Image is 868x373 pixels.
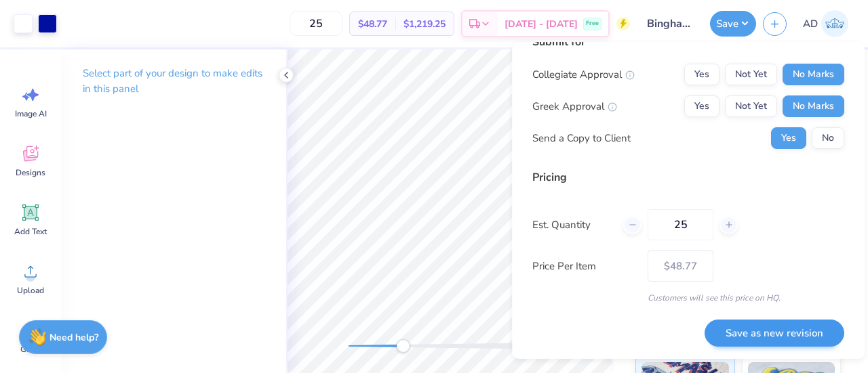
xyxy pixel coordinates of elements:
[783,64,844,85] button: No Marks
[532,169,844,185] div: Pricing
[532,99,617,114] div: Greek Approval
[725,64,777,85] button: Not Yet
[532,67,635,83] div: Collegiate Approval
[648,209,713,240] input: – –
[532,131,631,146] div: Send a Copy to Client
[396,339,410,353] div: Accessibility label
[637,10,703,37] input: Untitled Design
[505,17,578,31] span: [DATE] - [DATE]
[821,10,848,37] img: Ava Dee
[586,19,599,28] span: Free
[705,320,844,347] button: Save as new revision
[783,95,844,117] button: No Marks
[83,66,264,97] p: Select part of your design to make edits in this panel
[532,34,844,50] div: Submit for
[14,226,47,237] span: Add Text
[684,95,719,117] button: Yes
[725,95,777,117] button: Not Yet
[532,259,637,274] label: Price Per Item
[358,17,387,31] span: $48.77
[532,217,613,233] label: Est. Quantity
[15,108,47,119] span: Image AI
[17,285,44,296] span: Upload
[812,127,844,149] button: No
[710,11,756,37] button: Save
[684,64,719,85] button: Yes
[403,17,446,31] span: $1,219.25
[803,16,818,32] span: AD
[797,10,854,37] a: AD
[771,127,806,149] button: Yes
[532,292,844,304] div: Customers will see this price on HQ.
[16,167,45,178] span: Designs
[290,12,342,36] input: – –
[50,331,98,344] strong: Need help?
